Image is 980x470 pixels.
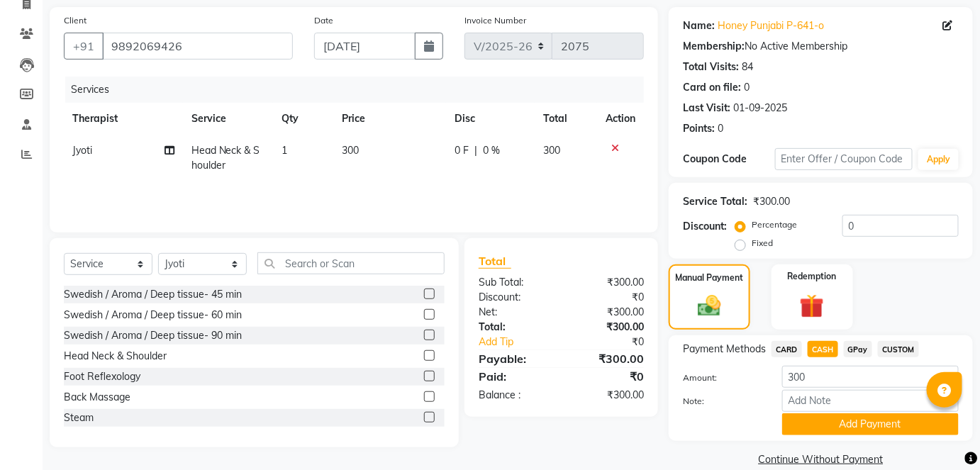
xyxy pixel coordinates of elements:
[468,335,577,349] a: Add Tip
[561,290,655,305] div: ₹0
[64,328,242,343] div: Swedish / Aroma / Deep tissue- 90 min
[683,39,959,54] div: No Active Membership
[64,410,94,425] div: Steam
[752,237,773,250] label: Fixed
[64,33,104,60] button: +91
[479,254,511,269] span: Total
[468,275,562,290] div: Sub Total:
[782,413,959,435] button: Add Payment
[683,152,775,167] div: Coupon Code
[672,371,772,384] label: Amount:
[561,275,655,290] div: ₹300.00
[468,350,562,367] div: Payable:
[191,144,260,172] span: Head Neck & Shoulder
[342,144,359,157] span: 300
[733,101,787,116] div: 01-09-2025
[455,143,469,158] span: 0 F
[64,308,242,323] div: Swedish / Aroma / Deep tissue- 60 min
[683,101,730,116] div: Last Visit:
[273,103,333,135] th: Qty
[464,14,526,27] label: Invoice Number
[561,320,655,335] div: ₹300.00
[683,121,715,136] div: Points:
[683,219,727,234] div: Discount:
[64,14,87,27] label: Client
[752,218,797,231] label: Percentage
[65,77,655,103] div: Services
[314,14,333,27] label: Date
[683,80,741,95] div: Card on file:
[468,290,562,305] div: Discount:
[788,270,837,283] label: Redemption
[561,388,655,403] div: ₹300.00
[672,452,970,467] a: Continue Without Payment
[64,103,183,135] th: Therapist
[483,143,500,158] span: 0 %
[597,103,644,135] th: Action
[742,60,753,74] div: 84
[468,388,562,403] div: Balance :
[577,335,655,349] div: ₹0
[844,341,873,357] span: GPay
[468,368,562,385] div: Paid:
[691,293,728,320] img: _cash.svg
[561,368,655,385] div: ₹0
[772,341,802,357] span: CARD
[775,148,913,170] input: Enter Offer / Coupon Code
[64,287,242,302] div: Swedish / Aroma / Deep tissue- 45 min
[792,291,832,322] img: _gift.svg
[543,144,560,157] span: 300
[535,103,597,135] th: Total
[683,342,766,357] span: Payment Methods
[257,252,445,274] input: Search or Scan
[782,390,959,412] input: Add Note
[474,143,477,158] span: |
[782,366,959,388] input: Amount
[446,103,535,135] th: Disc
[672,395,772,408] label: Note:
[683,39,745,54] div: Membership:
[102,33,293,60] input: Search by Name/Mobile/Email/Code
[683,194,747,209] div: Service Total:
[72,144,92,157] span: Jyoti
[683,18,715,33] div: Name:
[918,149,959,170] button: Apply
[683,60,739,74] div: Total Visits:
[468,305,562,320] div: Net:
[718,121,723,136] div: 0
[718,18,824,33] a: Honey Punjabi P-641-o
[753,194,790,209] div: ₹300.00
[468,320,562,335] div: Total:
[64,349,167,364] div: Head Neck & Shoulder
[878,341,919,357] span: CUSTOM
[333,103,446,135] th: Price
[675,272,743,284] label: Manual Payment
[561,350,655,367] div: ₹300.00
[64,369,140,384] div: Foot Reflexology
[64,390,130,405] div: Back Massage
[561,305,655,320] div: ₹300.00
[744,80,750,95] div: 0
[183,103,274,135] th: Service
[282,144,287,157] span: 1
[808,341,838,357] span: CASH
